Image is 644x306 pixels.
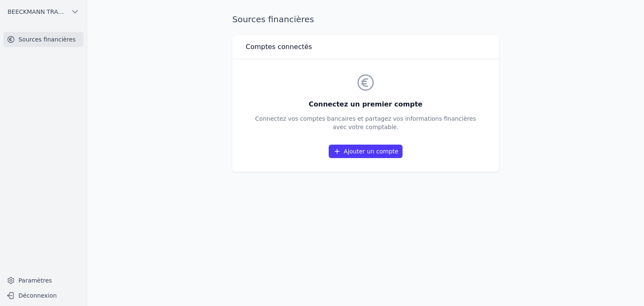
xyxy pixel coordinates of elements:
[232,13,314,25] h1: Sources financières
[3,289,83,302] button: Déconnexion
[8,8,68,16] span: BEECKMANN TRADING BV
[255,99,476,109] h3: Connectez un premier compte
[3,5,83,18] button: BEECKMANN TRADING BV
[246,42,312,52] h3: Comptes connectés
[255,114,476,131] p: Connectez vos comptes bancaires et partagez vos informations financières avec votre comptable.
[3,32,83,47] a: Sources financières
[3,274,83,287] a: Paramètres
[329,145,402,158] a: Ajouter un compte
